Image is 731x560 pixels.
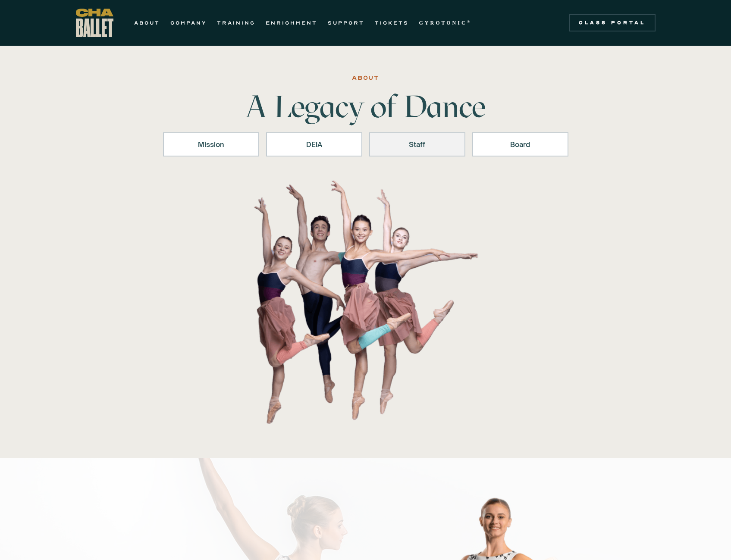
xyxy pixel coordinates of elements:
[217,18,255,28] a: TRAINING
[369,132,465,156] a: Staff
[266,132,362,156] a: DEIA
[328,18,364,28] a: SUPPORT
[467,19,472,24] sup: ®
[266,18,317,28] a: ENRICHMENT
[472,132,568,156] a: Board
[483,139,557,150] div: Board
[174,139,248,150] div: Mission
[231,91,500,122] h1: A Legacy of Dance
[134,18,160,28] a: ABOUT
[380,139,454,150] div: Staff
[170,18,207,28] a: COMPANY
[76,9,113,37] a: home
[352,73,379,83] div: ABOUT
[163,132,259,156] a: Mission
[277,139,351,150] div: DEIA
[569,14,656,31] a: Class Portal
[419,20,467,26] strong: GYROTONIC
[375,18,409,28] a: TICKETS
[419,18,472,28] a: GYROTONIC®
[574,19,650,26] div: Class Portal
